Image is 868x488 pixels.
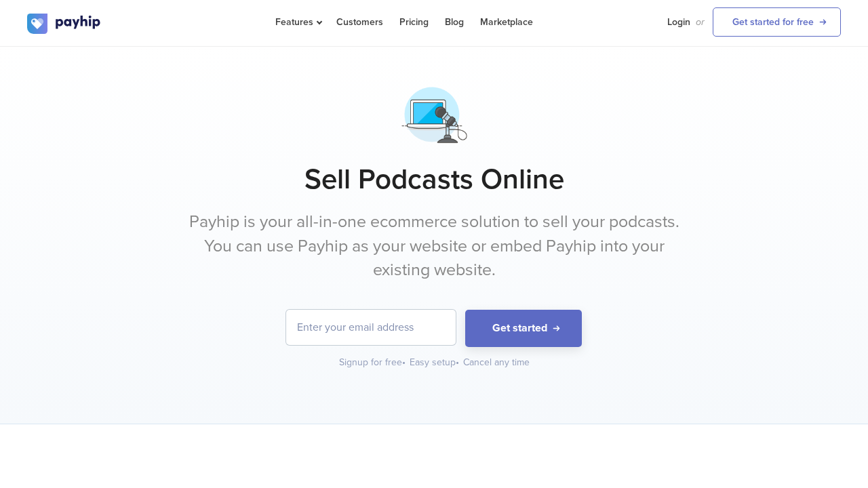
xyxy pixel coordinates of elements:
[456,357,459,368] span: •
[465,310,582,347] button: Get started
[410,356,460,369] div: Easy setup
[463,356,530,369] div: Cancel any time
[275,16,320,28] span: Features
[180,210,688,283] p: Payhip is your all-in-one ecommerce solution to sell your podcasts. You can use Payhip as your we...
[339,356,407,369] div: Signup for free
[27,14,102,34] img: logo.svg
[402,357,406,368] span: •
[286,310,456,345] input: Enter your email address
[713,7,841,37] a: Get started for free
[400,81,469,149] img: podcast-broadcast-2-70z4qr6co7j4t75yqz91op.png
[27,163,841,197] h1: Sell Podcasts Online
